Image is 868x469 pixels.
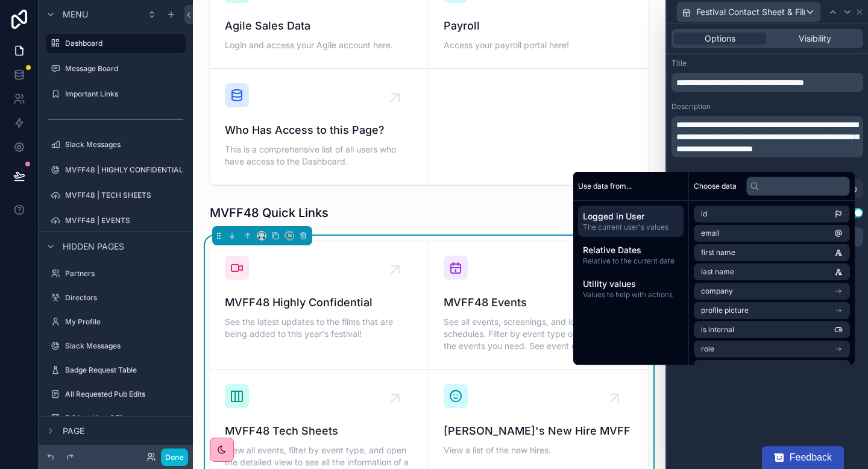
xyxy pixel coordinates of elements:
[696,6,805,18] span: Festival Contact Sheet & Film Voucher List
[46,59,186,78] a: Message Board
[65,341,183,351] label: Slack Messages
[671,58,687,68] label: Title
[46,288,186,307] a: Directors
[65,39,178,48] label: Dashboard
[583,278,679,290] span: Utility values
[225,316,414,340] span: See the latest updates to the films that are being added to this year's festival!
[63,241,124,253] span: Hidden pages
[65,216,183,225] label: MVFF48 | EVENTS
[65,293,183,303] label: Directors
[46,409,186,428] a: Editing: List of Film
[444,444,634,456] span: View a list of the new hires.
[46,84,186,104] a: Important Links
[790,452,832,463] span: Feedback
[65,414,183,423] label: Editing: List of Film
[671,116,863,157] div: scrollable content
[429,241,648,370] a: MVFF48 EventsSee all events, screenings, and load in/load out schedules. Filter by event type or ...
[63,425,84,437] span: Page
[583,222,679,232] span: The current user's values
[63,8,88,20] span: Menu
[46,211,186,230] a: MVFF48 | EVENTS
[46,312,186,332] a: My Profile
[46,186,186,205] a: MVFF48 | TECH SHEETS
[799,33,831,45] span: Visibility
[65,165,183,175] label: MVFF48 | HIGHLY CONFIDENTIAL
[65,190,183,200] label: MVFF48 | TECH SHEETS
[46,336,186,356] a: Slack Messages
[676,2,821,22] button: Festival Contact Sheet & Film Voucher List
[444,294,634,311] span: MVFF48 Events
[583,210,679,222] span: Logged in User
[444,316,634,352] span: See all events, screenings, and load in/load out schedules. Filter by event type or venue to find...
[583,244,679,256] span: Relative Dates
[210,241,429,370] a: MVFF48 Highly ConfidentialSee the latest updates to the films that are being added to this year's...
[762,446,844,469] button: Feedback - Show survey
[65,269,183,279] label: Partners
[583,256,679,266] span: Relative to the current date
[65,317,183,327] label: My Profile
[46,360,186,380] a: Badge Request Table
[65,365,183,375] label: Badge Request Table
[225,294,414,311] span: MVFF48 Highly Confidential
[65,89,183,99] label: Important Links
[578,181,632,191] span: Use data from...
[65,389,183,399] label: All Requested Pub Edits
[65,140,183,150] label: Slack Messages
[46,34,186,53] a: Dashboard
[705,33,735,45] span: Options
[46,135,186,154] a: Slack Messages
[694,181,737,191] span: Choose data
[46,385,186,404] a: All Requested Pub Edits
[573,201,688,309] div: scrollable content
[671,73,863,92] div: scrollable content
[225,423,414,439] span: MVFF48 Tech Sheets
[65,64,183,74] label: Message Board
[583,290,679,300] span: Values to help with actions
[161,449,188,466] button: Done
[46,160,186,180] a: MVFF48 | HIGHLY CONFIDENTIAL
[46,264,186,283] a: Partners
[671,102,711,112] label: Description
[444,423,634,439] span: [PERSON_NAME]'s New Hire MVFF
